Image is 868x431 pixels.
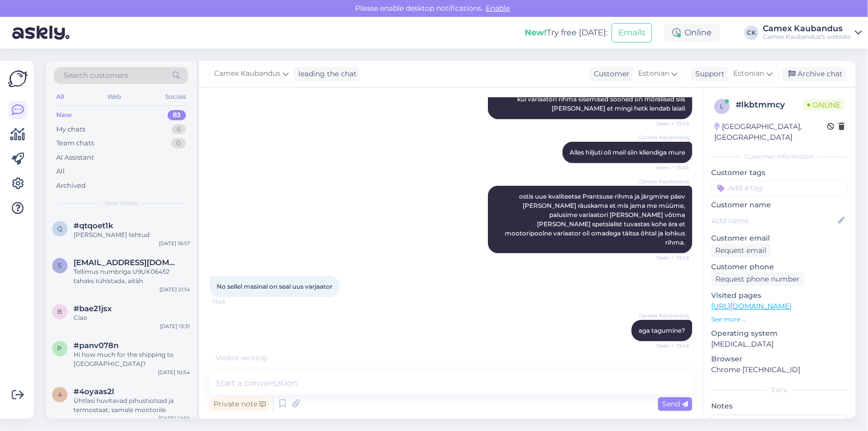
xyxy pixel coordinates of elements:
[214,68,280,79] span: Camex Kaubandus
[74,304,112,313] span: #bae21jsx
[56,124,85,135] div: My chats
[733,68,764,79] span: Estonian
[106,90,124,103] div: Web
[662,399,688,408] span: Send
[639,312,689,319] span: Camex Kaubandus
[74,341,119,350] span: #panv078n
[58,344,62,352] span: p
[56,110,72,120] div: New
[711,401,848,412] p: Notes
[159,240,190,247] div: [DATE] 16:57
[711,180,848,196] input: Add a tag
[74,387,114,396] span: #4oyaas2l
[525,27,607,39] div: Try free [DATE]:
[711,262,848,272] p: Customer phone
[160,322,190,330] div: [DATE] 13:31
[172,124,186,135] div: 6
[651,120,689,127] span: Seen ✓ 13:43
[58,262,62,269] span: S
[158,415,190,422] div: [DATE] 12:50
[209,353,692,363] div: Visitor writing
[74,267,190,286] div: Tellimus numbriga U9UK06452 tahaks tühistada, aitäh
[651,254,689,262] span: Seen ✓ 13:45
[505,192,687,246] span: ostis uue kvaliteetse Prantsuse rihma ja järgmine päev [PERSON_NAME] räuskama et mis jama me müüm...
[763,25,851,33] div: Camex Kaubandus
[711,167,848,178] p: Customer tags
[56,166,65,177] div: All
[163,90,188,103] div: Socials
[158,369,190,376] div: [DATE] 10:54
[639,134,689,141] span: Camex Kaubandus
[714,121,827,143] div: [GEOGRAPHIC_DATA], [GEOGRAPHIC_DATA]
[171,138,186,148] div: 0
[483,4,513,13] span: Enable
[711,290,848,301] p: Visited pages
[74,350,190,369] div: Hi how much for the shipping to [GEOGRAPHIC_DATA]?
[711,233,848,244] p: Customer email
[711,385,848,395] div: Extra
[525,28,547,37] b: New!
[736,99,803,111] div: # lkbtmmcy
[159,286,190,293] div: [DATE] 21:14
[711,364,848,375] p: Chrome [TECHNICAL_ID]
[711,244,770,257] div: Request email
[720,102,724,110] span: l
[664,24,720,42] div: Online
[56,153,94,163] div: AI Assistant
[711,315,848,324] p: See more ...
[217,283,333,290] span: No sellel masinal on seal uus varjaator
[63,70,128,81] span: Search customers
[711,200,848,210] p: Customer name
[639,327,685,334] span: aga tagumine?
[8,69,28,89] img: Askly Logo
[56,181,86,191] div: Archived
[711,339,848,350] p: [MEDICAL_DATA]
[168,110,186,120] div: 83
[803,99,844,111] span: Online
[570,148,685,156] span: Alles hiljuti oli meil siin kliendiga mure
[639,178,689,185] span: Camex Kaubandus
[74,396,190,415] div: Ühtlasi huvitavad pihustiotsad ja termostaat, samale mootorile.
[711,354,848,364] p: Browser
[209,397,270,411] div: Private note
[213,298,251,306] span: 13:45
[56,138,94,148] div: Team chats
[58,391,62,398] span: 4
[712,215,836,226] input: Add name
[57,225,62,232] span: q
[74,221,113,230] span: #qtqoet1k
[711,152,848,161] div: Customer information
[638,68,669,79] span: Estonian
[763,25,862,41] a: Camex KaubandusCamex Kaubandus's website
[74,313,190,322] div: Ciao
[267,353,269,362] span: .
[651,164,689,171] span: Seen ✓ 13:44
[691,69,724,79] div: Support
[105,199,137,208] span: New chats
[612,23,652,42] button: Emails
[711,272,804,286] div: Request phone number
[74,258,180,267] span: Sectorx5@hotmail.com
[651,342,689,350] span: Seen ✓ 13:46
[711,328,848,339] p: Operating system
[74,230,190,240] div: [PERSON_NAME] tehtud
[54,90,66,103] div: All
[294,69,357,79] div: leading the chat
[744,26,759,40] div: CK
[711,301,791,311] a: [URL][DOMAIN_NAME]
[590,69,629,79] div: Customer
[58,308,62,315] span: b
[763,33,851,41] div: Camex Kaubandus's website
[782,67,847,81] div: Archive chat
